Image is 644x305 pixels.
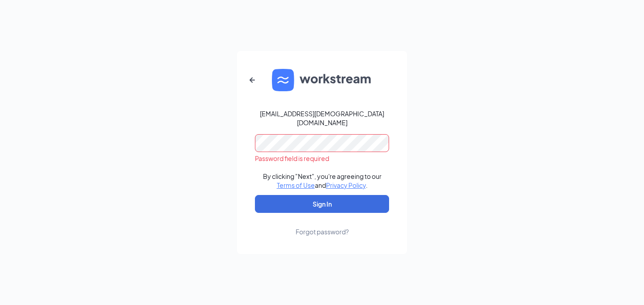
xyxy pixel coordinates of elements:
div: [EMAIL_ADDRESS][DEMOGRAPHIC_DATA][DOMAIN_NAME] [255,109,389,127]
button: Sign In [255,195,389,213]
a: Privacy Policy [326,181,366,189]
div: By clicking "Next", you're agreeing to our and . [263,172,381,190]
div: Forgot password? [296,227,349,236]
svg: ArrowLeftNew [247,75,258,85]
button: ArrowLeftNew [241,69,263,91]
div: Password field is required [255,154,389,163]
a: Terms of Use [277,181,315,189]
img: WS logo and Workstream text [272,69,372,91]
a: Forgot password? [296,213,349,236]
